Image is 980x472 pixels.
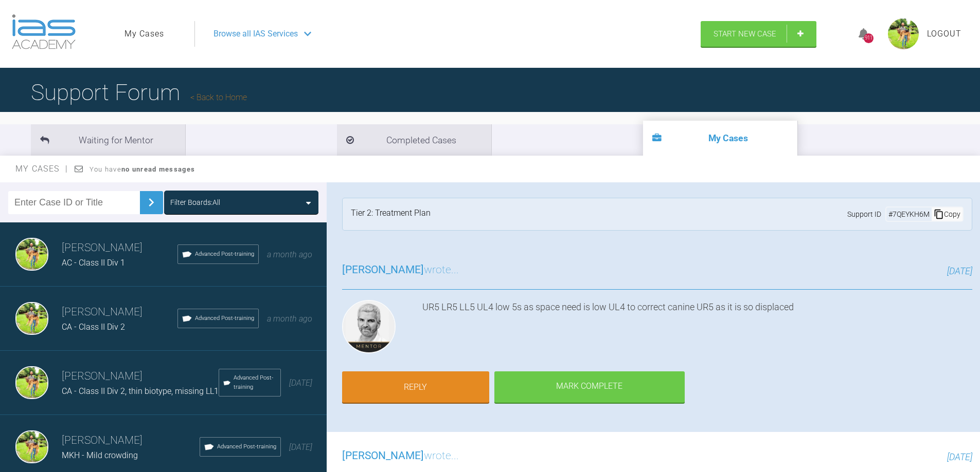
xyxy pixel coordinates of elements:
[267,250,312,259] span: a month ago
[15,238,48,271] img: Dipak Parmar
[422,300,972,357] div: UR5 LR5 LL5 UL4 low 5s as space need is low UL4 to correct canine UR5 as it is so displaced
[15,302,48,335] img: Dipak Parmar
[494,371,685,403] div: Mark Complete
[342,263,424,276] span: [PERSON_NAME]
[8,191,140,214] input: Enter Case ID or Title
[190,92,247,102] a: Back to Home
[62,386,219,396] span: CA - Class II Div 2, thin biotype, missing LL1
[121,165,195,173] strong: no unread messages
[351,206,431,222] div: Tier 2: Treatment Plan
[643,121,797,156] li: My Cases
[864,33,874,43] div: 911
[947,266,972,276] span: [DATE]
[342,371,489,403] a: Reply
[62,368,219,385] h3: [PERSON_NAME]
[62,304,177,321] h3: [PERSON_NAME]
[170,197,220,208] div: Filter Boards: All
[15,366,48,399] img: Dipak Parmar
[267,314,312,324] span: a month ago
[342,300,396,353] img: Ross Hobson
[143,194,159,211] img: chevronRight.28bd32b0.svg
[15,430,48,463] img: Dipak Parmar
[62,450,138,460] span: MKH - Mild crowding
[289,378,312,388] span: [DATE]
[213,27,298,41] span: Browse all IAS Services
[62,239,177,257] h3: [PERSON_NAME]
[62,432,200,449] h3: [PERSON_NAME]
[62,322,125,332] span: CA - Class II Div 2
[701,21,816,47] a: Start New Case
[31,74,247,110] h1: Support Forum
[888,18,919,49] img: profile.png
[15,164,68,174] span: My Cases
[12,14,76,49] img: logo-light.3e3ef733.png
[124,27,164,41] a: My Cases
[927,27,961,41] a: Logout
[342,447,459,465] h3: wrote...
[337,124,491,156] li: Completed Cases
[947,451,972,462] span: [DATE]
[847,209,881,220] span: Support ID
[886,209,932,220] div: # 7QEYKH6M
[342,261,459,279] h3: wrote...
[932,207,963,221] div: Copy
[289,442,312,452] span: [DATE]
[217,442,276,451] span: Advanced Post-training
[62,258,125,268] span: AC - Class II Div 1
[195,314,254,323] span: Advanced Post-training
[31,124,185,156] li: Waiting for Mentor
[714,29,776,39] span: Start New Case
[342,449,424,462] span: [PERSON_NAME]
[195,250,254,259] span: Advanced Post-training
[234,373,276,392] span: Advanced Post-training
[90,165,195,173] span: You have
